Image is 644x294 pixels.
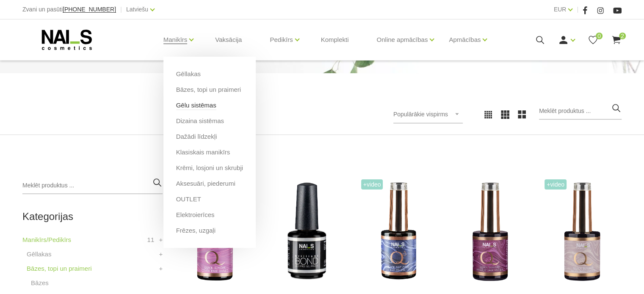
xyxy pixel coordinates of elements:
[159,249,163,259] a: +
[176,148,230,157] a: Klasiskais manikīrs
[159,264,163,274] a: +
[27,249,51,259] a: Gēllakas
[393,111,448,118] span: Populārākie vispirms
[176,179,235,188] a: Aksesuāri, piederumi
[176,195,201,204] a: OUTLET
[542,177,622,286] img: Lieliskas noturības kamuflējošā bāze/gels, kas ir saudzīga pret dabīgo nagu un nebojā naga plātni...
[27,264,91,274] a: Bāzes, topi un praimeri
[159,235,163,245] a: +
[267,177,346,286] img: Bezskābes saķeres kārta nagiem.Skābi nesaturošs līdzeklis, kas nodrošina lielisku dabīgā naga saķ...
[208,19,249,60] a: Vaksācija
[539,103,622,120] input: Meklēt produktus ...
[554,4,567,14] a: EUR
[147,235,155,245] span: 11
[176,101,216,110] a: Gēlu sistēmas
[120,4,122,15] span: |
[596,33,603,39] span: 0
[376,23,428,57] a: Online apmācības
[176,163,243,173] a: Krēmi, losjoni un skrubji
[577,4,578,15] span: |
[22,177,163,194] input: Meklēt produktus ...
[126,4,148,14] a: Latviešu
[361,179,383,190] span: +Video
[176,85,241,94] a: Bāzes, topi un praimeri
[22,4,116,15] div: Zvani un pasūti
[544,179,567,190] span: +Video
[176,116,224,126] a: Dizaina sistēmas
[63,6,116,13] a: [PHONE_NUMBER]
[451,177,530,286] img: Quick Masque base – viegli maskējoša bāze/gels. Šī bāze/gels ir unikāls produkts ar daudz izmanto...
[176,69,201,79] a: Gēllakas
[176,210,215,220] a: Elektroierīces
[449,23,481,57] a: Apmācības
[588,35,598,45] a: 0
[176,226,216,235] a: Frēzes, uzgaļi
[314,19,356,60] a: Komplekti
[176,132,217,141] a: Dažādi līdzekļi
[31,278,49,288] a: Bāzes
[22,211,163,222] h2: Kategorijas
[163,23,188,57] a: Manikīrs
[22,235,71,245] a: Manikīrs/Pedikīrs
[359,177,438,286] img: Virsējais pārklājums bez lipīgā slāņa.Nodrošina izcilu spīdumu manikīram līdz pat nākamajai profi...
[611,35,622,45] a: 2
[619,33,626,39] span: 2
[270,23,293,57] a: Pedikīrs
